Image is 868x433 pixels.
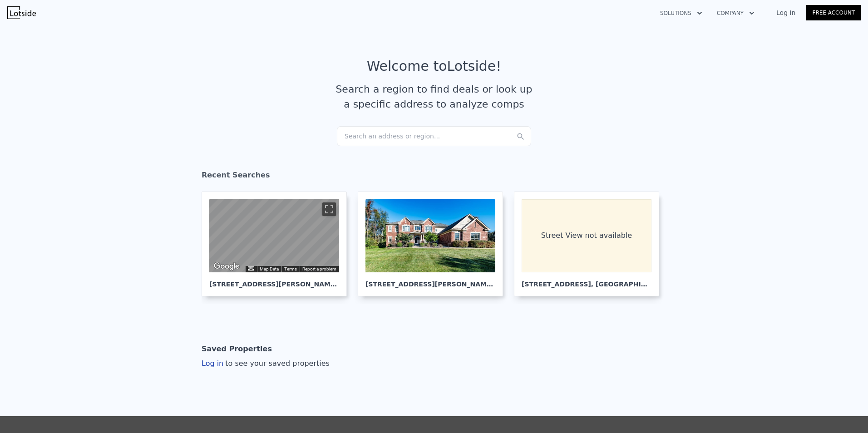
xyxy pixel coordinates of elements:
[365,272,495,289] div: [STREET_ADDRESS][PERSON_NAME] , [GEOGRAPHIC_DATA]
[212,261,242,272] a: Open this area in Google Maps (opens a new window)
[212,261,242,272] img: Google
[806,5,861,20] a: Free Account
[209,199,339,272] div: Map
[209,272,339,289] div: [STREET_ADDRESS][PERSON_NAME] , [GEOGRAPHIC_DATA]
[522,272,651,289] div: [STREET_ADDRESS] , [GEOGRAPHIC_DATA]
[202,340,272,358] div: Saved Properties
[202,192,354,296] a: Map [STREET_ADDRESS][PERSON_NAME], [GEOGRAPHIC_DATA]
[653,5,710,21] button: Solutions
[248,266,254,271] button: Keyboard shortcuts
[710,5,762,21] button: Company
[302,266,336,271] a: Report a problem
[284,266,297,271] a: Terms (opens in new tab)
[260,266,279,272] button: Map Data
[202,358,330,369] div: Log in
[765,8,806,17] a: Log In
[7,6,36,19] img: Lotside
[514,192,666,296] a: Street View not available [STREET_ADDRESS], [GEOGRAPHIC_DATA]
[322,202,336,216] button: Toggle fullscreen view
[209,199,339,272] div: Street View
[223,359,330,368] span: to see your saved properties
[522,199,651,272] div: Street View not available
[202,162,666,192] div: Recent Searches
[358,192,510,296] a: [STREET_ADDRESS][PERSON_NAME], [GEOGRAPHIC_DATA]
[367,58,502,74] div: Welcome to Lotside !
[332,82,536,112] div: Search a region to find deals or look up a specific address to analyze comps
[337,126,531,146] div: Search an address or region...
